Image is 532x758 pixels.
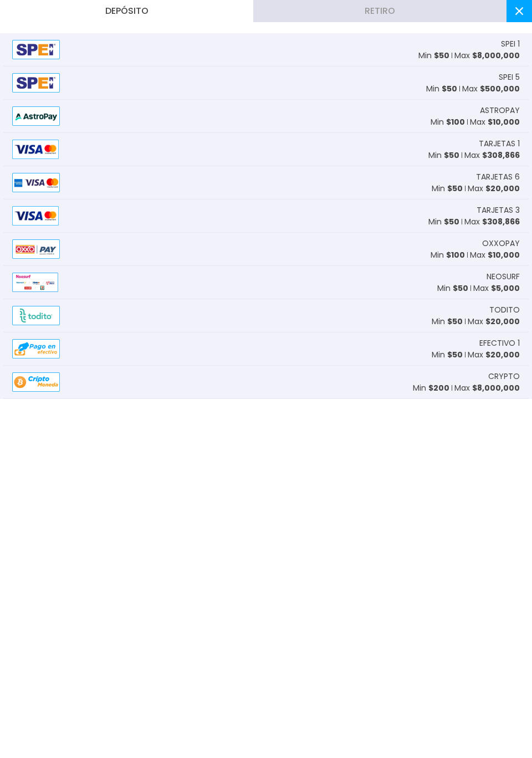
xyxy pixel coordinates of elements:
[12,273,58,292] img: Alipay
[462,83,520,95] p: Max
[477,204,520,216] span: TARJETAS 3
[413,382,449,394] p: Min
[472,382,520,393] span: $ 8,000,000
[428,216,459,228] p: Min
[428,150,459,161] p: Min
[476,171,520,183] span: TARJETAS 6
[499,71,520,83] span: SPEI 5
[418,50,449,62] p: Min
[432,183,463,194] p: Min
[488,371,520,382] span: CRYPTO
[12,239,60,259] img: Alipay
[488,116,520,127] span: $ 10,000
[434,50,449,61] span: $ 50
[12,339,60,358] img: Alipay
[446,116,465,127] span: $ 100
[482,216,520,227] span: $ 308,866
[453,283,468,294] span: $ 50
[431,249,465,261] p: Min
[12,173,60,192] img: Alipay
[468,349,520,361] p: Max
[454,50,520,62] p: Max
[12,206,59,226] img: Alipay
[468,316,520,327] p: Max
[482,238,520,249] span: OXXOPAY
[12,73,60,93] img: Alipay
[428,382,449,393] span: $ 200
[12,372,60,392] img: Alipay
[491,283,520,294] span: $ 5,000
[447,349,463,360] span: $ 50
[470,249,520,261] p: Max
[485,316,520,327] span: $ 20,000
[437,283,468,294] p: Min
[12,140,59,159] img: Alipay
[454,382,520,394] p: Max
[482,150,520,161] span: $ 308,866
[489,304,520,316] span: TODITO
[431,116,465,128] p: Min
[479,138,520,150] span: TARJETAS 1
[468,183,520,194] p: Max
[480,83,520,94] span: $ 500,000
[444,216,459,227] span: $ 50
[488,249,520,260] span: $ 10,000
[432,316,463,327] p: Min
[464,216,520,228] p: Max
[487,271,520,283] span: NEOSURF
[447,316,463,327] span: $ 50
[432,349,463,361] p: Min
[485,349,520,360] span: $ 20,000
[12,40,60,59] img: Alipay
[479,337,520,349] span: EFECTIVO 1
[464,150,520,161] p: Max
[470,116,520,128] p: Max
[12,106,60,126] img: Alipay
[444,150,459,161] span: $ 50
[426,83,457,95] p: Min
[501,38,520,50] span: SPEI 1
[446,249,465,260] span: $ 100
[480,105,520,116] span: ASTROPAY
[485,183,520,194] span: $ 20,000
[473,283,520,294] p: Max
[12,306,60,325] img: Alipay
[442,83,457,94] span: $ 50
[447,183,463,194] span: $ 50
[472,50,520,61] span: $ 8,000,000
